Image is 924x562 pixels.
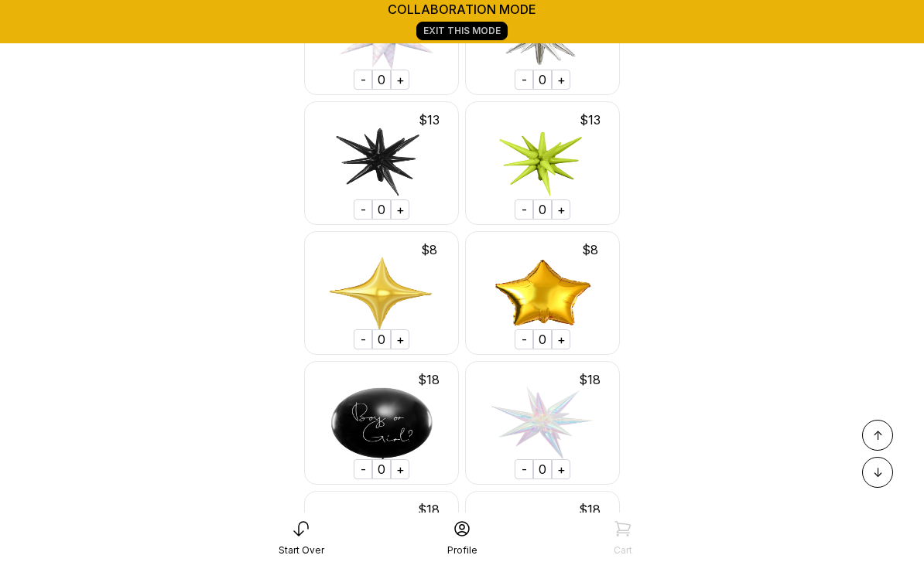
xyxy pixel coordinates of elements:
[465,361,620,485] img: -
[372,199,391,220] div: 0
[279,544,324,557] div: Start Over
[465,101,620,225] img: -
[406,500,453,519] div: $ 18
[406,240,453,259] div: $ 8
[406,111,453,129] div: $ 13
[873,463,883,482] span: ↓
[515,459,533,479] div: -
[566,240,614,259] div: $ 8
[391,329,409,349] div: +
[552,199,570,220] div: +
[515,70,533,90] div: -
[406,370,453,389] div: $ 18
[533,329,552,349] div: 0
[354,70,372,90] div: -
[533,459,552,479] div: 0
[304,231,459,355] img: -
[416,22,508,40] a: Exit This Mode
[614,544,632,557] div: Cart
[566,111,614,129] div: $ 13
[533,70,552,90] div: 0
[552,70,570,90] div: +
[447,544,477,557] div: Profile
[372,459,391,479] div: 0
[515,199,533,220] div: -
[552,459,570,479] div: +
[566,500,614,519] div: $ 18
[533,199,552,220] div: 0
[354,199,372,220] div: -
[372,70,391,90] div: 0
[873,426,883,444] span: ↑
[465,231,620,355] img: -
[515,329,533,349] div: -
[372,329,391,349] div: 0
[354,329,372,349] div: -
[391,199,409,220] div: +
[566,370,614,389] div: $ 18
[304,101,459,225] img: -
[552,329,570,349] div: +
[304,361,459,485] img: -
[354,459,372,479] div: -
[391,70,409,90] div: +
[391,459,409,479] div: +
